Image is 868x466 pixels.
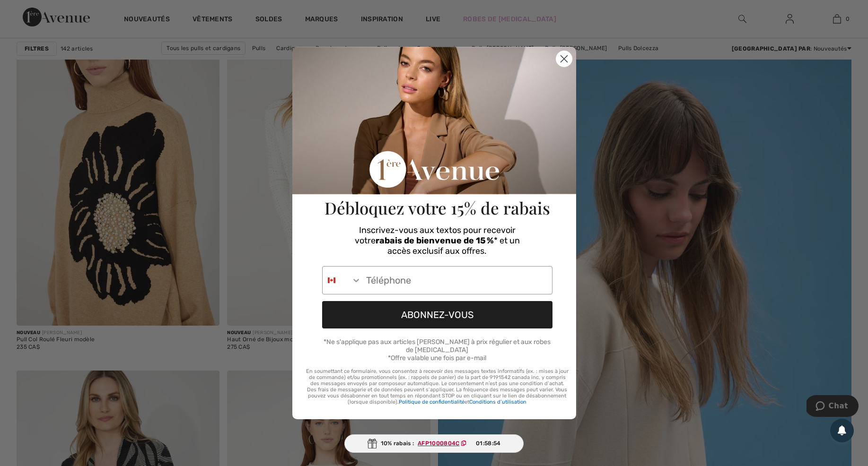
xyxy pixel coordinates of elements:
[324,338,551,354] span: *Ne s'applique pas aux articles [PERSON_NAME] à prix régulier et aux robes de [MEDICAL_DATA]
[388,354,486,362] span: *Offre valable une fois par e-mail
[399,399,465,405] a: Politique de confidentialité
[476,439,500,448] span: 01:58:54
[469,399,526,405] a: Conditions d’utilisation
[323,267,361,294] button: Search Countries
[418,440,459,447] ins: AFP1000804C
[376,235,494,246] span: rabais de bienvenue de 15 %
[322,301,552,328] button: ABONNEZ-VOUS
[306,368,569,405] p: En soumettant ce formulaire, vous consentez à recevoir des messages textes informatifs (ex. : mis...
[22,7,42,15] span: Chat
[361,267,552,294] input: Téléphone
[355,225,520,256] span: Inscrivez-vous aux textos pour recevoir votre * et un accès exclusif aux offres.
[328,276,335,284] img: Canada
[344,434,524,453] div: 10% rabais :
[324,197,550,219] span: Débloquez votre 15% de rabais
[368,439,377,449] img: Gift.svg
[556,51,572,67] button: Close dialog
